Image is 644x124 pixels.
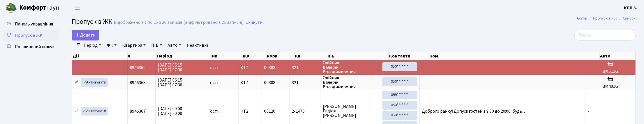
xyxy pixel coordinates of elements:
[429,52,600,60] th: Ком.
[70,3,84,12] button: Переключити навігацію
[157,52,209,60] th: Період
[295,52,327,60] th: Кв.
[6,2,17,14] img: logo.png
[158,106,182,117] span: [DATE] 09:00 [DATE] 20:00
[241,65,260,70] span: КТ4
[15,32,43,39] span: Пропуск в ЖК
[158,62,182,73] span: [DATE] 06:15 [DATE] 07:30
[422,108,527,114] span: Доброго ранку! Допуск гостей з 9:00 до 20:00, будь…
[327,52,389,60] th: ПІБ
[104,40,119,50] a: ЖК
[81,107,108,116] a: Активувати
[208,80,218,85] span: Гості
[422,80,424,86] span: -
[624,5,637,11] b: КПП 3.
[241,80,260,85] span: КТ4
[422,65,424,71] span: -
[3,41,59,52] a: Розширений пошук
[323,61,378,74] span: Олійник Валерій Володимирович
[130,108,146,114] span: 8946367
[574,30,636,40] input: Пошук...
[149,40,164,50] a: ПІБ
[158,77,182,88] span: [DATE] 06:15 [DATE] 07:30
[128,52,157,60] th: #
[292,80,318,85] span: 321
[15,21,53,27] span: Панель управління
[3,30,59,41] a: Пропуск в ЖК
[593,15,617,21] a: Пропуск в ЖК
[617,15,636,22] li: Список
[209,52,242,60] th: Тип
[266,52,295,60] th: корп.
[114,20,244,25] div: Відображено з 1 по 25 з 26 записів (відфільтровано з 25 записів).
[588,108,589,114] span: -
[19,3,46,12] b: Комфорт
[19,3,59,13] span: Таун
[264,108,275,114] span: 00120
[165,40,183,50] a: Авто
[588,69,633,74] h5: ВМ511G
[624,5,637,11] a: КПП 3.
[568,12,644,24] nav: breadcrumb
[389,52,429,60] th: Контакти
[208,109,218,114] span: Гості
[241,109,260,114] span: КТ2
[264,65,275,71] span: 00308
[130,80,146,86] span: 8946368
[184,40,210,50] a: Неактивні
[246,20,262,25] a: Скинути
[75,32,95,38] span: Додати
[3,18,59,30] a: Панель управління
[577,15,587,21] a: Admin
[81,40,103,50] a: Період
[208,65,218,70] span: Гості
[588,84,633,89] h5: ВМ401G
[600,52,636,60] th: Авто
[81,78,108,87] a: Активувати
[323,76,378,89] span: Олійник Валерій Володимирович
[130,65,146,71] span: 8946369
[242,52,266,60] th: ЖК
[292,109,318,114] span: 2-1475
[323,104,378,118] span: [PERSON_NAME] Радіон [PERSON_NAME]
[15,44,54,50] span: Розширений пошук
[72,30,99,40] a: Додати
[292,65,318,70] span: 321
[120,40,148,50] a: Квартира
[72,52,128,60] th: Дії
[72,17,112,27] span: Пропуск в ЖК
[264,80,275,86] span: 00308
